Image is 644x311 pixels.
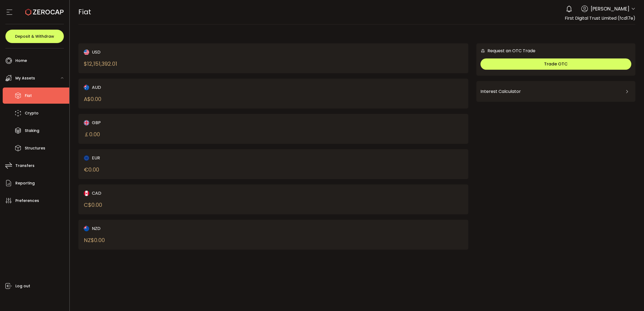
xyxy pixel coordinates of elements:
span: [PERSON_NAME] [591,5,629,12]
img: usd_portfolio.svg [84,50,89,55]
span: Crypto [25,109,39,117]
img: 6nGpN7MZ9FLuBP83NiajKbTRY4UzlzQtBKtCrLLspmCkSvCZHBKvY3NxgQaT5JnOQREvtQ257bXeeSTueZfAPizblJ+Fe8JwA... [480,48,485,53]
div: C$ 0.00 [84,201,102,209]
div: GBP [84,119,254,126]
span: Structures [25,144,45,152]
div: A$ 0.00 [84,95,101,103]
div: EUR [84,155,254,161]
span: Log out [15,282,30,290]
div: USD [84,49,254,55]
img: nzd_portfolio.svg [84,226,89,231]
img: eur_portfolio.svg [84,155,89,161]
span: First Digital Trust Limited (fcd17e) [565,15,635,21]
img: aud_portfolio.svg [84,85,89,90]
span: My Assets [15,74,35,82]
div: CAD [84,190,254,197]
img: cad_portfolio.svg [84,191,89,196]
span: Fiat [78,7,91,17]
iframe: Chat Widget [617,285,644,311]
span: Deposit & Withdraw [15,34,54,38]
div: NZD [84,225,254,232]
div: ￡ 0.00 [84,130,100,138]
span: Transfers [15,162,34,170]
span: Home [15,57,27,65]
button: Deposit & Withdraw [5,30,64,43]
div: $ 12,151,392.01 [84,60,117,68]
div: Interest Calculator [480,85,631,98]
span: Reporting [15,179,35,187]
img: gbp_portfolio.svg [84,120,89,125]
span: Trade OTC [544,61,568,67]
div: € 0.00 [84,166,99,174]
div: Request an OTC Trade [476,47,535,54]
span: Staking [25,127,39,135]
span: Preferences [15,197,39,205]
div: AUD [84,84,254,91]
span: Fiat [25,92,32,100]
button: Trade OTC [480,58,631,70]
div: NZ$ 0.00 [84,236,105,244]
